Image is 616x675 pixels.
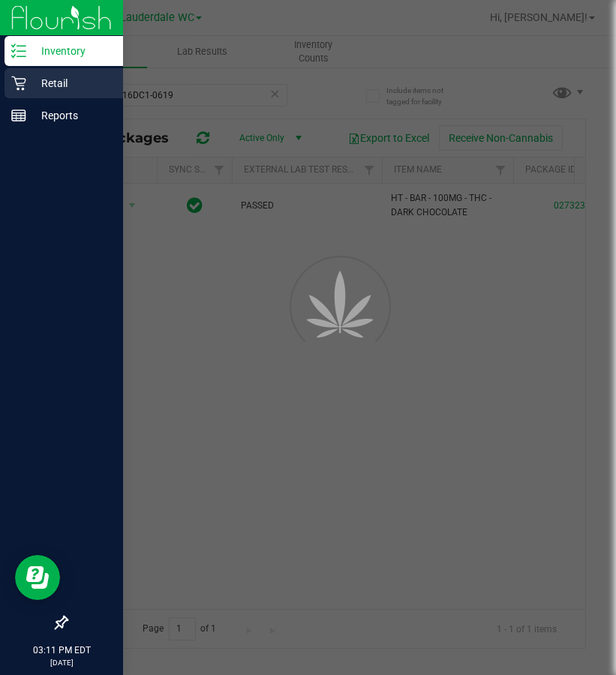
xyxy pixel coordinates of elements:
[26,106,116,124] p: Reports
[11,76,26,91] inline-svg: Retail
[15,555,60,600] iframe: Resource center
[26,74,116,92] p: Retail
[26,42,116,60] p: Inventory
[11,108,26,123] inline-svg: Reports
[7,643,116,657] p: 03:11 PM EDT
[11,43,26,58] inline-svg: Inventory
[7,657,116,668] p: [DATE]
